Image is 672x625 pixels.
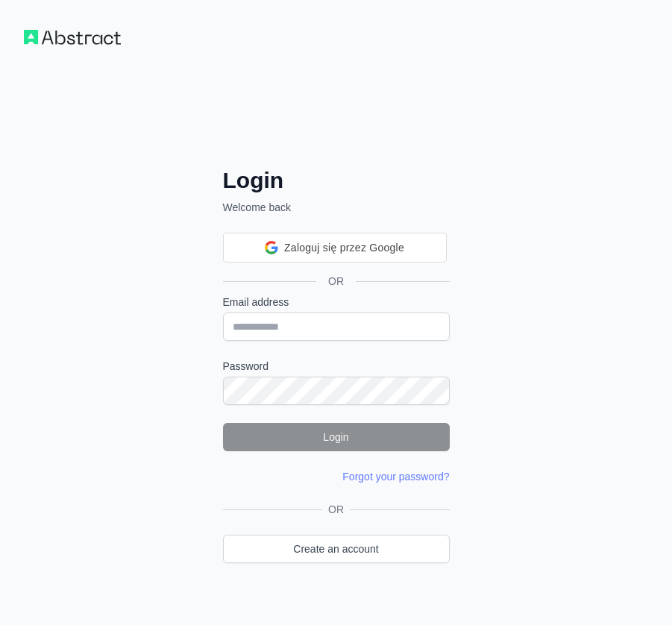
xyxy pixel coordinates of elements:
[316,274,356,289] span: OR
[223,423,450,451] button: Login
[223,295,450,310] label: Email address
[342,471,449,483] a: Forgot your password?
[223,535,450,563] a: Create an account
[223,167,450,194] h2: Login
[24,30,121,45] img: Workflow
[223,233,447,263] div: Zaloguj się przez Google
[284,240,404,256] span: Zaloguj się przez Google
[322,502,350,517] span: OR
[223,200,450,215] p: Welcome back
[223,359,450,374] label: Password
